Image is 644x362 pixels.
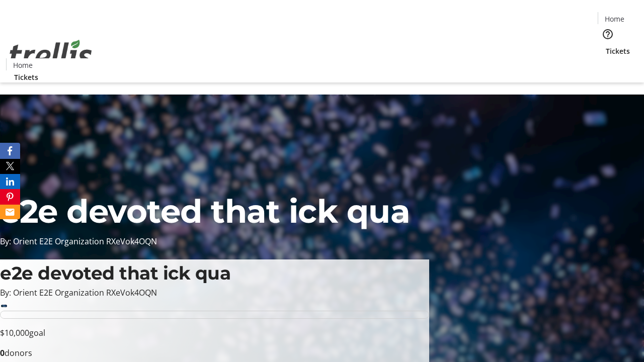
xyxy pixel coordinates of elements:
[606,46,630,56] span: Tickets
[6,29,96,79] img: Orient E2E Organization RXeVok4OQN's Logo
[7,60,39,70] a: Home
[605,14,624,24] span: Home
[6,72,46,82] a: Tickets
[13,60,33,70] span: Home
[598,14,630,24] a: Home
[598,46,638,56] a: Tickets
[598,56,618,76] button: Cart
[598,24,618,44] button: Help
[14,72,38,82] span: Tickets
